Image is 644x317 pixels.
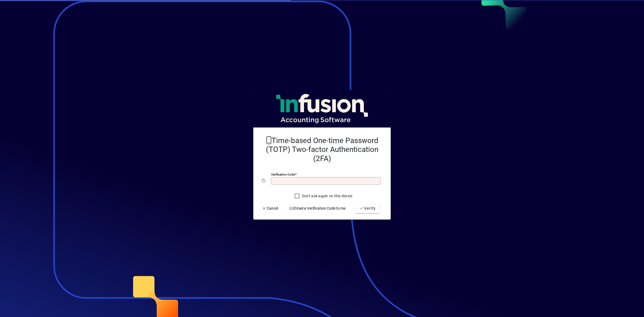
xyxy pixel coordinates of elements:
[260,203,280,213] button: Cancel
[271,173,295,176] mat-label: Verification code
[262,136,382,163] h2: Time-based One-time Password (TOTP) Two-factor Authentication (2FA)
[290,206,346,211] span: Email a Verification Code to me
[287,203,348,213] button: Email a Verification Code to me
[355,203,380,213] button: Verify
[301,193,353,199] label: Don't ask again on this device
[359,206,376,211] span: Verify
[262,206,278,211] span: Cancel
